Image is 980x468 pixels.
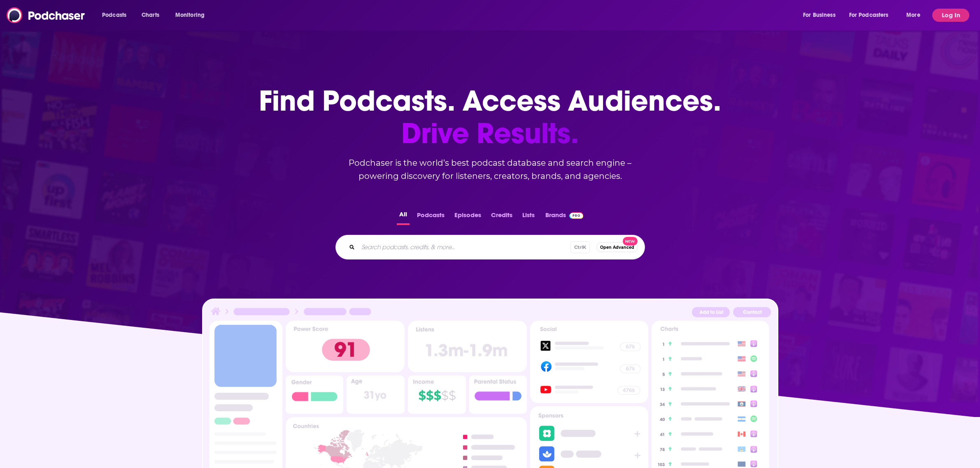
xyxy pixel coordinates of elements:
[545,209,584,225] a: BrandsPodchaser Pro
[452,209,484,225] button: Episodes
[408,321,527,372] img: Podcast Insights Listens
[623,237,638,246] span: New
[142,9,159,21] span: Charts
[170,9,215,22] button: open menu
[96,9,137,22] button: open menu
[259,117,721,150] span: Drive Results.
[797,9,846,22] button: open menu
[414,209,447,225] button: Podcasts
[7,7,86,23] img: Podchaser - Follow, Share and Rate Podcasts
[136,9,164,22] a: Charts
[335,235,645,259] div: Search podcasts, credits, & more...
[569,212,584,219] img: Podchaser Pro
[844,9,901,22] button: open menu
[397,209,410,225] button: All
[906,9,920,21] span: More
[520,209,537,225] button: Lists
[901,9,931,22] button: open menu
[102,9,126,21] span: Podcasts
[347,375,405,414] img: Podcast Insights Age
[358,241,570,254] input: Search podcasts, credits, & more...
[286,321,405,372] img: Podcast Insights Power score
[469,375,527,414] img: Podcast Insights Parental Status
[530,321,648,403] img: Podcast Socials
[175,9,205,21] span: Monitoring
[600,245,634,250] span: Open Advanced
[286,375,344,414] img: Podcast Insights Gender
[570,241,590,253] span: Ctrl K
[596,242,638,252] button: Open AdvancedNew
[932,9,969,22] button: Log In
[326,156,655,183] h2: Podchaser is the world’s best podcast database and search engine – powering discovery for listene...
[408,375,466,414] img: Podcast Insights Income
[259,85,721,150] h1: Find Podcasts. Access Audiences.
[849,9,889,21] span: For Podcasters
[489,209,515,225] button: Credits
[803,9,836,21] span: For Business
[210,306,771,320] img: Podcast Insights Header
